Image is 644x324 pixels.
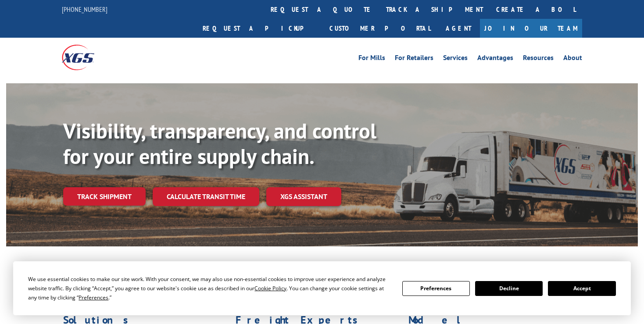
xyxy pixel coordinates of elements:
[62,5,107,14] a: [PHONE_NUMBER]
[266,187,341,206] a: XGS ASSISTANT
[395,54,433,64] a: For Retailers
[437,19,480,38] a: Agent
[480,19,582,38] a: Join Our Team
[153,187,259,206] a: Calculate transit time
[196,19,323,38] a: Request a pickup
[323,19,437,38] a: Customer Portal
[443,54,468,64] a: Services
[548,281,615,296] button: Accept
[28,274,391,302] div: We use essential cookies to make our site work. With your consent, we may also use non-essential ...
[63,187,146,206] a: Track shipment
[563,54,582,64] a: About
[402,281,470,296] button: Preferences
[358,54,385,64] a: For Mills
[13,261,631,315] div: Cookie Consent Prompt
[254,285,286,292] span: Cookie Policy
[79,294,108,301] span: Preferences
[63,117,376,170] b: Visibility, transparency, and control for your entire supply chain.
[475,281,543,296] button: Decline
[523,54,554,64] a: Resources
[477,54,513,64] a: Advantages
